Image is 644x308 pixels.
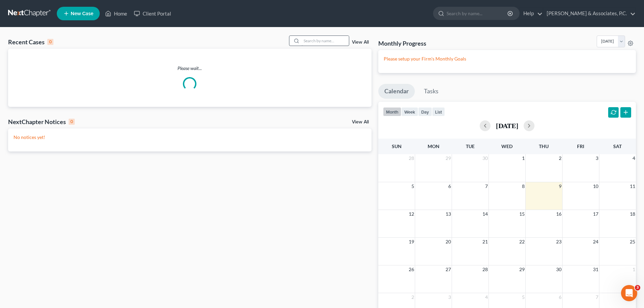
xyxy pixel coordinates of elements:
[445,238,452,246] span: 20
[384,55,630,62] p: Please setup your Firm's Monthly Goals
[445,210,452,218] span: 13
[130,7,174,20] a: Client Portal
[621,285,637,301] iframe: Intercom live chat
[592,265,599,274] span: 31
[352,40,369,45] a: View All
[484,293,488,301] span: 4
[592,238,599,246] span: 24
[558,182,562,190] span: 9
[629,238,636,246] span: 25
[519,265,525,274] span: 29
[401,107,418,116] button: week
[592,182,599,190] span: 10
[8,65,372,72] p: Please wait...
[352,120,369,124] a: View All
[428,143,439,149] span: Mon
[445,265,452,274] span: 27
[448,182,452,190] span: 6
[383,107,401,116] button: month
[496,122,518,129] h2: [DATE]
[408,238,415,246] span: 19
[555,265,562,274] span: 30
[47,39,53,45] div: 0
[482,238,488,246] span: 21
[302,36,349,46] input: Search by name...
[411,293,415,301] span: 2
[14,134,366,141] p: No notices yet!
[392,143,402,149] span: Sun
[482,265,488,274] span: 28
[632,265,636,274] span: 1
[558,154,562,162] span: 2
[408,154,415,162] span: 28
[629,182,636,190] span: 11
[520,7,543,20] a: Help
[558,293,562,301] span: 6
[632,154,636,162] span: 4
[482,210,488,218] span: 14
[8,118,75,126] div: NextChapter Notices
[71,11,93,16] span: New Case
[595,154,599,162] span: 3
[519,238,525,246] span: 22
[592,210,599,218] span: 17
[378,39,426,47] h3: Monthly Progress
[613,143,622,149] span: Sat
[555,210,562,218] span: 16
[408,210,415,218] span: 12
[629,210,636,218] span: 18
[482,154,488,162] span: 30
[521,154,525,162] span: 1
[635,285,640,290] span: 3
[539,143,549,149] span: Thu
[521,182,525,190] span: 8
[595,293,599,301] span: 7
[448,293,452,301] span: 3
[411,182,415,190] span: 5
[555,238,562,246] span: 23
[521,293,525,301] span: 5
[447,7,508,20] input: Search by name...
[519,210,525,218] span: 15
[445,154,452,162] span: 29
[69,119,75,125] div: 0
[418,84,445,99] a: Tasks
[418,107,432,116] button: day
[432,107,445,116] button: list
[484,182,488,190] span: 7
[501,143,512,149] span: Wed
[408,265,415,274] span: 26
[102,7,130,20] a: Home
[543,7,636,20] a: [PERSON_NAME] & Associates, P.C.
[8,38,53,46] div: Recent Cases
[577,143,584,149] span: Fri
[466,143,475,149] span: Tue
[378,84,415,99] a: Calendar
